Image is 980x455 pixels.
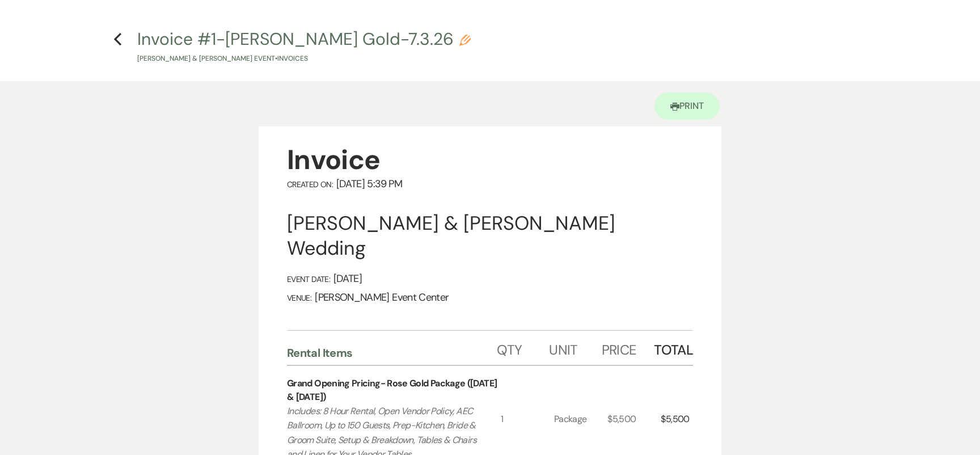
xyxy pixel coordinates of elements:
[137,31,471,64] button: Invoice #1-[PERSON_NAME] Gold-7.3.26[PERSON_NAME] & [PERSON_NAME] Event•Invoices
[287,179,333,189] span: Created On:
[549,331,601,365] div: Unit
[654,92,720,120] a: Print
[287,178,693,191] div: [DATE] 5:39 PM
[654,331,693,365] div: Total
[287,272,693,285] div: [DATE]
[602,331,654,365] div: Price
[137,53,471,64] p: [PERSON_NAME] & [PERSON_NAME] Event • Invoices
[287,211,693,261] div: [PERSON_NAME] & [PERSON_NAME] Wedding
[287,377,501,404] div: Grand Opening Pricing- Rose Gold Package ([DATE] & [DATE])
[287,274,330,284] span: Event Date:
[287,142,693,178] div: Invoice
[287,293,311,303] span: Venue:
[287,291,693,304] div: [PERSON_NAME] Event Center
[287,346,497,360] div: Rental Items
[497,331,549,365] div: Qty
